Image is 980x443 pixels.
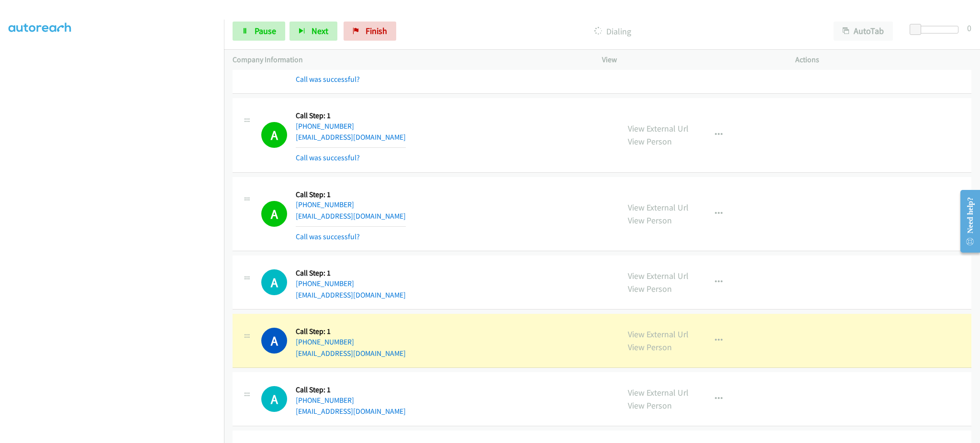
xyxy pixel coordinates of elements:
h5: Call Step: 1 [296,327,406,336]
a: [EMAIL_ADDRESS][DOMAIN_NAME] [296,290,406,299]
a: [PHONE_NUMBER] [296,122,354,131]
a: View External Url [628,270,689,281]
a: [PHONE_NUMBER] [296,200,354,209]
p: View [602,54,778,66]
a: Call was successful? [296,232,360,241]
a: View Person [628,400,672,411]
a: [EMAIL_ADDRESS][DOMAIN_NAME] [296,349,406,358]
a: [EMAIL_ADDRESS][DOMAIN_NAME] [296,211,406,221]
h1: A [261,328,287,354]
a: [EMAIL_ADDRESS][DOMAIN_NAME] [296,133,406,142]
a: Pause [233,22,285,41]
p: Company Information [233,54,585,66]
h5: Call Step: 1 [296,268,406,278]
a: [PHONE_NUMBER] [296,279,354,288]
a: View External Url [628,329,689,340]
h5: Call Step: 1 [296,385,406,395]
a: Call was successful? [296,153,360,162]
p: Dialing [409,25,816,38]
p: Actions [795,54,971,66]
a: View External Url [628,202,689,213]
h5: Call Step: 1 [296,190,406,199]
span: Pause [255,25,276,36]
a: View Person [628,136,672,147]
a: [PHONE_NUMBER] [296,337,354,346]
h5: Call Step: 1 [296,111,406,121]
div: Delay between calls (in seconds) [914,26,958,33]
h1: A [261,269,287,295]
iframe: Resource Center [953,183,980,259]
div: The call is yet to be attempted [261,269,287,295]
h1: A [261,201,287,227]
button: AutoTab [834,22,893,41]
a: Finish [344,22,396,41]
span: Next [312,25,328,36]
div: 0 [967,22,971,34]
a: View Person [628,342,672,353]
a: View External Url [628,387,689,398]
button: Next [290,22,337,41]
a: [PHONE_NUMBER] [296,396,354,405]
h1: A [261,122,287,148]
a: View External Url [628,123,689,134]
a: Call was successful? [296,75,360,84]
a: View Person [628,215,672,226]
h1: A [261,386,287,412]
div: The call is yet to be attempted [261,386,287,412]
a: View Person [628,283,672,294]
a: [EMAIL_ADDRESS][DOMAIN_NAME] [296,407,406,416]
span: Finish [366,25,387,36]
